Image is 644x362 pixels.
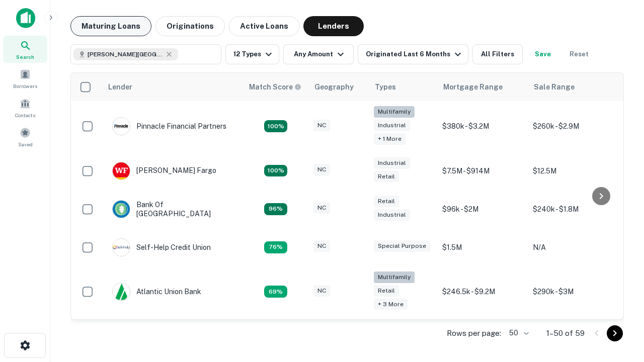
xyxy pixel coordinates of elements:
a: Contacts [3,94,47,121]
td: $290k - $3M [528,266,618,317]
div: [PERSON_NAME] Fargo [112,162,216,180]
td: $246.5k - $9.2M [437,266,528,317]
h6: Match Score [249,81,299,93]
img: picture [113,239,130,256]
div: + 3 more [374,299,408,310]
button: Reset [563,44,595,64]
div: Lender [108,81,132,93]
td: $240k - $1.8M [528,190,618,228]
a: Saved [3,123,47,150]
div: NC [313,240,330,252]
button: Active Loans [229,16,299,36]
th: Types [369,73,437,101]
p: Rows per page: [447,327,501,339]
div: 50 [505,326,530,340]
button: 12 Types [225,44,279,64]
div: Capitalize uses an advanced AI algorithm to match your search with the best lender. The match sco... [249,81,301,93]
div: Matching Properties: 15, hasApolloMatch: undefined [264,165,287,177]
td: $96k - $2M [437,190,528,228]
button: Go to next page [607,325,623,341]
th: Lender [102,73,243,101]
div: NC [313,285,330,297]
th: Capitalize uses an advanced AI algorithm to match your search with the best lender. The match sco... [243,73,308,101]
div: Retail [374,285,399,297]
div: Bank Of [GEOGRAPHIC_DATA] [112,200,233,218]
img: picture [113,201,130,218]
button: Originated Last 6 Months [358,44,468,64]
img: capitalize-icon.png [16,8,35,28]
div: Geography [314,81,354,93]
iframe: Chat Widget [594,282,644,330]
button: Lenders [303,16,364,36]
td: $260k - $2.9M [528,101,618,152]
div: Matching Properties: 11, hasApolloMatch: undefined [264,241,287,253]
div: Pinnacle Financial Partners [112,117,226,135]
div: Matching Properties: 10, hasApolloMatch: undefined [264,286,287,298]
button: All Filters [472,44,523,64]
div: + 1 more [374,133,406,145]
a: Borrowers [3,65,47,92]
div: NC [313,164,330,175]
img: picture [113,283,130,300]
div: Types [375,81,396,93]
th: Geography [308,73,369,101]
div: Multifamily [374,106,415,118]
div: Matching Properties: 14, hasApolloMatch: undefined [264,203,287,215]
span: Saved [18,140,33,148]
p: 1–50 of 59 [546,327,585,339]
div: Self-help Credit Union [112,238,211,256]
button: Save your search to get updates of matches that match your search criteria. [527,44,559,64]
td: $7.5M - $914M [437,152,528,190]
button: Any Amount [283,44,354,64]
div: NC [313,120,330,131]
div: Retail [374,196,399,207]
span: Search [16,53,34,61]
div: Atlantic Union Bank [112,283,201,301]
img: picture [113,118,130,135]
td: $380k - $3.2M [437,101,528,152]
div: Multifamily [374,271,415,283]
th: Sale Range [528,73,618,101]
span: Borrowers [13,82,37,90]
span: Contacts [15,111,35,119]
td: N/A [528,228,618,266]
div: Industrial [374,157,410,169]
div: NC [313,202,330,214]
img: picture [113,162,130,179]
div: Industrial [374,209,410,221]
div: Retail [374,171,399,183]
button: Originations [155,16,225,36]
button: Maturing Loans [70,16,151,36]
div: Originated Last 6 Months [366,48,464,60]
td: $1.5M [437,228,528,266]
th: Mortgage Range [437,73,528,101]
div: Special Purpose [374,240,430,252]
div: Mortgage Range [443,81,503,93]
span: [PERSON_NAME][GEOGRAPHIC_DATA], [GEOGRAPHIC_DATA] [88,50,163,59]
div: Sale Range [534,81,575,93]
div: Matching Properties: 26, hasApolloMatch: undefined [264,120,287,132]
td: $12.5M [528,152,618,190]
a: Search [3,36,47,63]
div: Industrial [374,120,410,131]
